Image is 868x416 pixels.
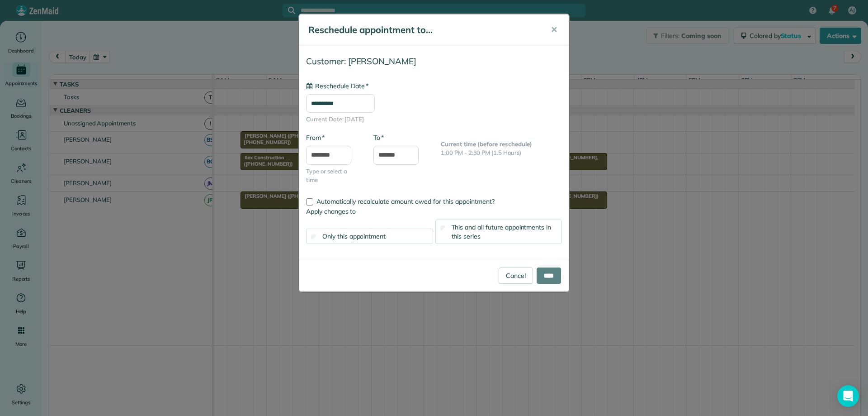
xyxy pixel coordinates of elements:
h4: Customer: [PERSON_NAME] [306,57,562,66]
label: Apply changes to [306,207,562,216]
a: Cancel [499,268,533,284]
span: Current Date: [DATE] [306,115,562,124]
div: Open Intercom Messenger [837,385,859,407]
span: Only this appointment [322,232,386,240]
input: Only this appointment [311,234,317,240]
b: Current time (before reschedule) [441,140,532,148]
label: To [373,133,384,142]
input: This and all future appointments in this series [440,225,446,231]
span: ✕ [551,24,557,35]
span: This and all future appointments in this series [452,223,552,240]
span: Automatically recalculate amount owed for this appointment? [316,197,495,206]
p: 1:00 PM - 2:30 PM (1.5 Hours) [441,148,562,158]
h5: Reschedule appointment to... [308,24,538,36]
label: From [306,133,325,142]
span: Type or select a time [306,167,360,185]
label: Reschedule Date [306,81,368,91]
